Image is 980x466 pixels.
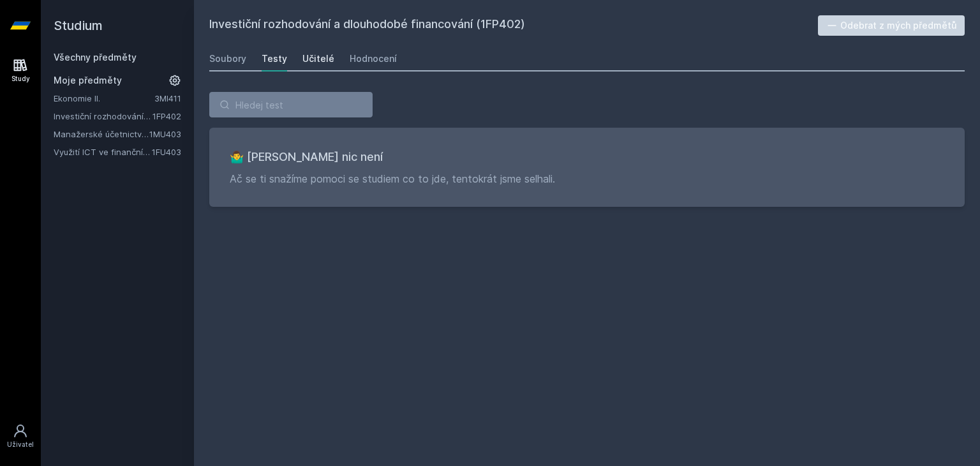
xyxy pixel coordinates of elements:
a: Učitelé [302,46,334,71]
a: Hodnocení [350,46,397,71]
div: Study [11,74,30,84]
h2: Investiční rozhodování a dlouhodobé financování (1FP402) [209,15,818,36]
input: Hledej test [209,92,373,117]
p: Ač se ti snažíme pomoci se studiem co to jde, tentokrát jsme selhali. [230,171,944,186]
a: 3MI411 [154,93,181,103]
div: Testy [262,52,287,65]
a: Investiční rozhodování a dlouhodobé financování [54,110,152,123]
a: 1MU403 [149,129,181,139]
span: Moje předměty [54,74,122,87]
a: Využití ICT ve finančním účetnictví [54,146,152,158]
a: Soubory [209,46,246,71]
button: Odebrat z mých předmětů [818,15,965,36]
a: Manažerské účetnictví II. [54,128,149,140]
a: Testy [262,46,287,71]
a: Všechny předměty [54,52,137,63]
div: Učitelé [302,52,334,65]
h3: 🤷‍♂️ [PERSON_NAME] nic není [230,148,944,166]
div: Uživatel [7,440,34,449]
a: Ekonomie II. [54,92,154,105]
div: Soubory [209,52,246,65]
a: Study [3,51,38,90]
a: 1FU403 [152,147,181,157]
a: Uživatel [3,417,38,456]
a: 1FP402 [152,111,181,121]
div: Hodnocení [350,52,397,65]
